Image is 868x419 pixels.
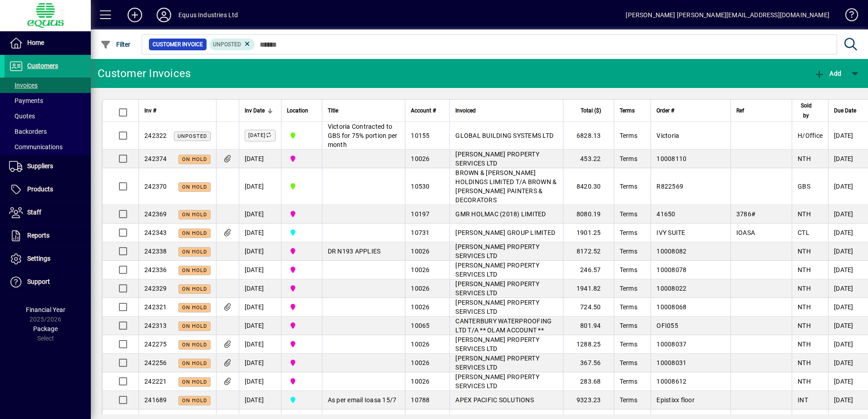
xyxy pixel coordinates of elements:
[287,321,316,331] span: 2N NORTHERN
[798,183,810,190] span: GBS
[287,376,316,386] span: 2N NORTHERN
[144,285,167,292] span: 242329
[620,183,637,190] span: Terms
[5,201,91,224] a: Staff
[798,359,811,366] span: NTH
[287,181,316,191] span: 1B BLENHEIM
[98,36,133,53] button: Filter
[287,209,316,219] span: 2N NORTHERN
[209,39,255,50] mat-chip: Customer Invoice Status: Unposted
[5,124,91,139] a: Backorders
[563,242,613,261] td: 8172.52
[153,40,203,49] span: Customer Invoice
[411,285,429,292] span: 10026
[9,143,63,151] span: Communications
[411,266,429,273] span: 10026
[5,32,91,54] a: Home
[27,232,49,239] span: Reports
[27,162,53,170] span: Suppliers
[455,355,539,371] span: [PERSON_NAME] PROPERTY SERVICES LTD
[411,210,429,218] span: 10197
[798,132,823,139] span: H/Office
[736,229,755,236] span: IOASA
[182,230,207,236] span: On hold
[620,359,637,366] span: Terms
[245,106,265,116] span: Inv Date
[563,391,613,409] td: 9323.23
[798,210,811,218] span: NTH
[656,155,686,162] span: 10008110
[33,325,58,332] span: Package
[5,78,91,93] a: Invoices
[328,106,338,116] span: Title
[798,322,811,329] span: NTH
[98,66,191,81] div: Customer Invoices
[455,299,539,315] span: [PERSON_NAME] PROPERTY SERVICES LTD
[563,372,613,391] td: 283.68
[239,354,281,372] td: [DATE]
[455,280,539,297] span: [PERSON_NAME] PROPERTY SERVICES LTD
[27,278,50,285] span: Support
[798,396,808,404] span: INT
[620,210,637,218] span: Terms
[5,155,91,178] a: Suppliers
[287,131,316,141] span: 1B BLENHEIM
[798,341,811,348] span: NTH
[563,317,613,335] td: 801.94
[736,106,744,116] span: Ref
[328,396,397,404] span: As per email Ioasa 15/7
[287,106,316,116] div: Location
[656,341,686,348] span: 10008037
[656,210,675,218] span: 41650
[656,359,686,366] span: 10008031
[411,132,429,139] span: 10155
[563,150,613,168] td: 453.22
[239,317,281,335] td: [DATE]
[182,268,207,273] span: On hold
[5,108,91,124] a: Quotes
[411,322,429,329] span: 10065
[239,279,281,298] td: [DATE]
[656,285,686,292] span: 10008022
[656,248,686,255] span: 10008082
[178,133,207,139] span: Unposted
[798,248,811,255] span: NTH
[798,303,811,311] span: NTH
[9,97,43,104] span: Payments
[656,378,686,385] span: 10008612
[563,279,613,298] td: 1941.82
[144,210,167,218] span: 242369
[838,2,857,31] a: Knowledge Base
[620,322,637,329] span: Terms
[411,303,429,311] span: 10026
[144,322,167,329] span: 242313
[100,41,131,48] span: Filter
[144,155,167,162] span: 242374
[239,335,281,354] td: [DATE]
[814,70,841,77] span: Add
[178,8,238,22] div: Equus Industries Ltd
[798,101,823,121] div: Sold by
[27,39,44,46] span: Home
[656,266,686,273] span: 10008078
[182,286,207,292] span: On hold
[834,106,856,116] span: Due Date
[9,112,35,120] span: Quotes
[798,229,809,236] span: CTL
[736,210,755,218] span: 3786#
[239,261,281,279] td: [DATE]
[182,379,207,385] span: On hold
[287,106,308,116] span: Location
[27,185,53,193] span: Products
[563,335,613,354] td: 1288.25
[411,106,444,116] div: Account #
[287,154,316,164] span: 2N NORTHERN
[287,265,316,275] span: 2N NORTHERN
[144,396,167,404] span: 241689
[455,229,555,236] span: [PERSON_NAME] GROUP LIMITED
[798,266,811,273] span: NTH
[620,248,637,255] span: Terms
[5,178,91,201] a: Products
[455,262,539,278] span: [PERSON_NAME] PROPERTY SERVICES LTD
[328,123,398,148] span: Victoria Contracted to GBS for 75% portion per month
